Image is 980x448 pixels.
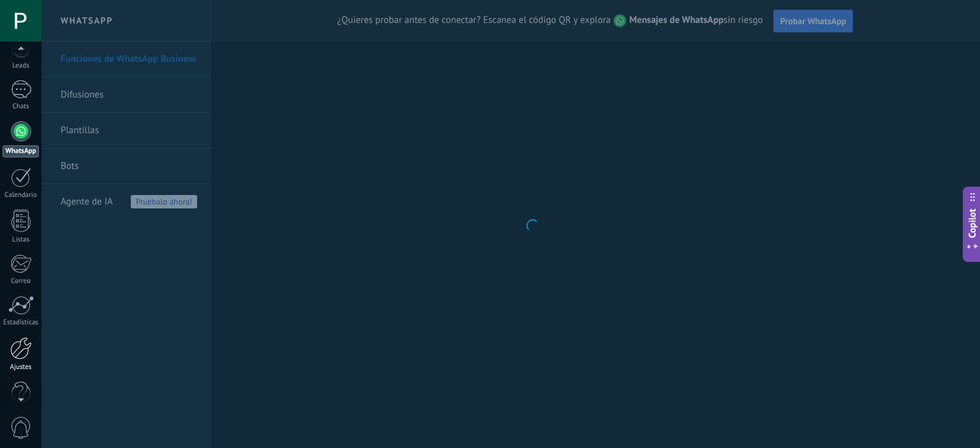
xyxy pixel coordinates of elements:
div: Correo [3,277,40,285]
div: Ajustes [3,363,40,372]
span: Copilot [966,208,979,238]
div: Leads [3,62,40,70]
div: Chats [3,103,40,111]
div: Calendario [3,191,40,199]
div: Listas [3,236,40,244]
div: WhatsApp [3,145,39,157]
div: Estadísticas [3,319,40,327]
